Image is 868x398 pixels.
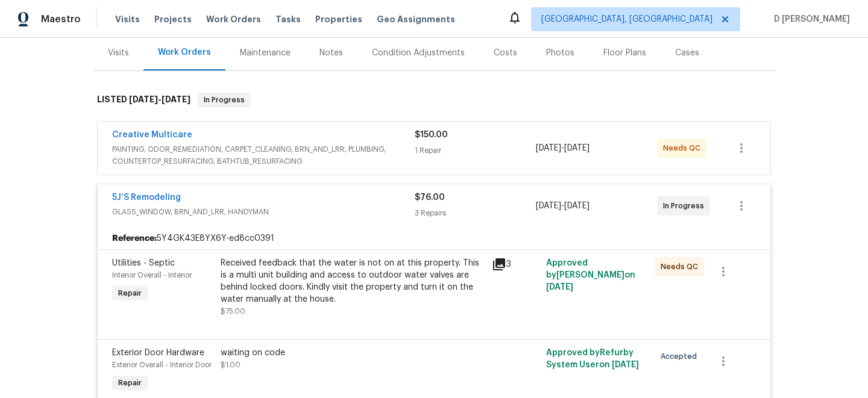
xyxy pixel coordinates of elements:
[112,131,192,139] a: Creative Multicare
[564,202,590,210] span: [DATE]
[546,47,574,59] div: Photos
[129,95,190,104] span: -
[112,361,212,368] span: Exterior Overall - Interior Door
[675,47,699,59] div: Cases
[612,361,639,369] span: [DATE]
[415,131,448,139] span: $150.00
[415,145,536,157] div: 1 Repair
[112,232,157,244] b: Reference:
[415,193,445,202] span: $76.00
[240,47,291,59] div: Maintenance
[536,202,561,210] span: [DATE]
[536,200,590,212] span: -
[319,47,343,59] div: Notes
[541,13,712,25] span: [GEOGRAPHIC_DATA], [GEOGRAPHIC_DATA]
[112,143,415,167] span: PAINTING, ODOR_REMEDIATION, CARPET_CLEANING, BRN_AND_LRR, PLUMBING, COUNTERTOP_RESURFACING, BATHT...
[113,287,146,299] span: Repair
[546,259,635,291] span: Approved by [PERSON_NAME] on
[377,13,455,25] span: Geo Assignments
[315,13,362,25] span: Properties
[154,13,192,25] span: Projects
[129,95,158,104] span: [DATE]
[115,13,140,25] span: Visits
[663,142,705,154] span: Needs QC
[112,272,192,279] span: Interior Overall - Interior
[93,81,775,119] div: LISTED [DATE]-[DATE]In Progress
[494,47,517,59] div: Costs
[97,93,190,107] h6: LISTED
[112,206,415,218] span: GLASS_WINDOW, BRN_AND_LRR, HANDYMAN
[275,15,301,23] span: Tasks
[108,47,129,59] div: Visits
[546,283,573,291] span: [DATE]
[199,94,250,106] span: In Progress
[112,349,204,357] span: Exterior Door Hardware
[221,308,245,315] span: $75.00
[41,13,81,25] span: Maestro
[603,47,646,59] div: Floor Plans
[112,259,175,267] span: Utilities - Septic
[372,47,465,59] div: Condition Adjustments
[158,46,211,58] div: Work Orders
[663,200,709,212] span: In Progress
[536,142,590,154] span: -
[661,261,703,273] span: Needs QC
[769,13,850,25] span: D [PERSON_NAME]
[661,350,702,362] span: Accepted
[162,95,190,104] span: [DATE]
[546,349,639,369] span: Approved by Refurby System User on
[536,144,561,152] span: [DATE]
[221,257,485,305] div: Received feedback that the water is not on at this property. This is a multi unit building and ac...
[492,257,539,272] div: 3
[221,347,485,359] div: waiting on code
[415,207,536,219] div: 3 Repairs
[113,377,146,389] span: Repair
[564,144,590,152] span: [DATE]
[206,13,261,25] span: Work Orders
[221,361,241,368] span: $1.00
[98,228,770,249] div: 5Y4GK43E8YX6Y-ed8cc0391
[112,193,181,202] a: 5J’S Remodeling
